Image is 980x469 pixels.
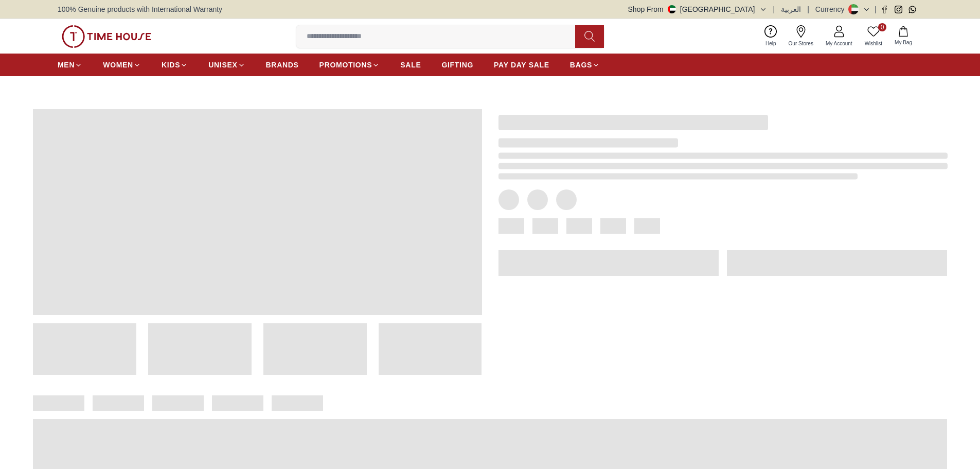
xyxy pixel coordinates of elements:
[103,56,141,74] a: WOMEN
[759,23,782,49] a: Help
[162,60,180,70] span: KIDS
[494,56,549,74] a: PAY DAY SALE
[58,4,222,14] span: 100% Genuine products with International Warranty
[628,4,767,14] button: Shop From[GEOGRAPHIC_DATA]
[570,60,592,70] span: BAGS
[400,60,421,70] span: SALE
[859,23,888,49] a: 0Wishlist
[62,25,151,48] img: ...
[319,56,380,74] a: PROMOTIONS
[570,56,600,74] a: BAGS
[895,6,902,13] a: Instagram
[815,4,849,14] div: Currency
[208,60,237,70] span: UNISEX
[103,60,133,70] span: WOMEN
[773,4,775,14] span: |
[878,23,886,31] span: 0
[208,56,245,74] a: UNISEX
[888,24,918,48] button: My Bag
[400,56,421,74] a: SALE
[162,56,188,74] a: KIDS
[58,60,75,70] span: MEN
[782,23,819,49] a: Our Stores
[785,40,817,47] span: Our Stores
[668,5,676,13] img: United Arab Emirates
[441,56,473,74] a: GIFTING
[861,40,886,47] span: Wishlist
[58,56,82,74] a: MEN
[875,4,877,14] span: |
[441,60,473,70] span: GIFTING
[890,39,916,46] span: My Bag
[266,60,299,70] span: BRANDS
[822,40,857,47] span: My Account
[908,6,916,13] a: Whatsapp
[781,4,801,14] button: العربية
[319,60,372,70] span: PROMOTIONS
[494,60,549,70] span: PAY DAY SALE
[761,40,780,47] span: Help
[881,6,888,13] a: Facebook
[807,4,809,14] span: |
[266,56,299,74] a: BRANDS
